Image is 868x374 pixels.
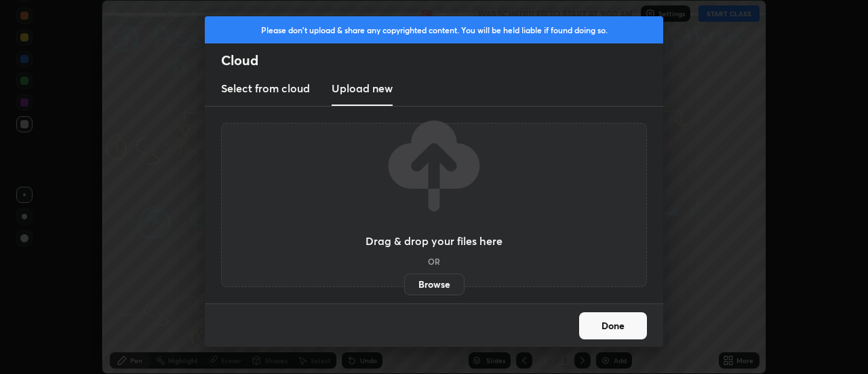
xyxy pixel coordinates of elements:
[205,16,663,43] div: Please don't upload & share any copyrighted content. You will be held liable if found doing so.
[221,80,310,96] h3: Select from cloud
[366,236,502,246] h3: Drag & drop your files here
[579,312,647,339] button: Done
[221,52,663,69] h2: Cloud
[332,80,393,96] h3: Upload new
[428,257,440,265] h5: OR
